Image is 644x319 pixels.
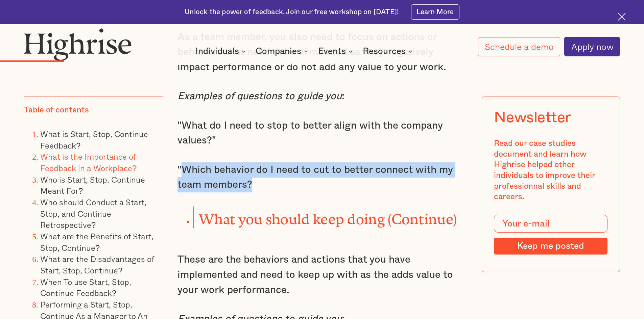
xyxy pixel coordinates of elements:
a: What are the Benefits of Start, Stop, Continue? [40,230,153,254]
strong: What you should keep doing (Continue) [199,211,457,220]
div: Unlock the power of feedback. Join our free workshop on [DATE]! [185,7,399,17]
a: Apply now [564,37,620,56]
div: Read our case studies document and learn how Highrise helped other individuals to improve their p... [494,138,607,203]
div: Individuals [195,47,248,55]
input: Your e-mail [494,215,607,233]
div: Resources [363,47,414,55]
div: Companies [256,47,301,55]
div: Companies [256,47,310,55]
img: Highrise logo [24,28,132,60]
p: "Which behavior do I need to cut to better connect with my team members? [177,162,467,192]
em: Examples of questions to guide you [177,91,342,101]
a: Schedule a demo [478,37,560,56]
p: "What do I need to stop to better align with the company values?" [177,118,467,148]
div: Events [318,47,346,55]
div: Table of contents [24,105,89,116]
div: Individuals [195,47,239,55]
div: Newsletter [494,109,571,126]
a: When To use Start, Stop, Continue Feedback? [40,275,131,299]
input: Keep me posted [494,238,607,255]
p: : [177,89,467,104]
a: What is the Importance of Feedback in a Workplace? [40,150,137,174]
p: These are the behaviors and actions that you have implemented and need to keep up with as the add... [177,252,467,297]
a: Who should Conduct a Start, Stop, and Continue Retrospective? [40,196,146,231]
div: Events [318,47,355,55]
form: Modal Form [494,215,607,255]
a: Learn More [411,4,459,20]
div: Resources [363,47,406,55]
a: Who is Start, Stop, Continue Meant For? [40,173,145,197]
img: Cross icon [618,13,626,21]
a: What is Start, Stop, Continue Feedback? [40,128,148,152]
a: What are the Disadvantages of Start, Stop, Continue? [40,252,154,276]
